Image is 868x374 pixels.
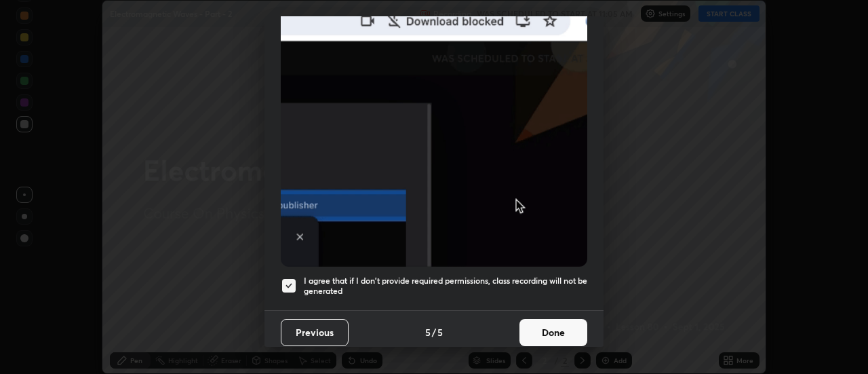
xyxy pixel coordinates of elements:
button: Done [519,319,587,346]
h4: 5 [425,325,431,339]
h4: 5 [437,325,443,339]
button: Previous [281,319,349,346]
h4: / [432,325,436,339]
h5: I agree that if I don't provide required permissions, class recording will not be generated [304,276,587,297]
